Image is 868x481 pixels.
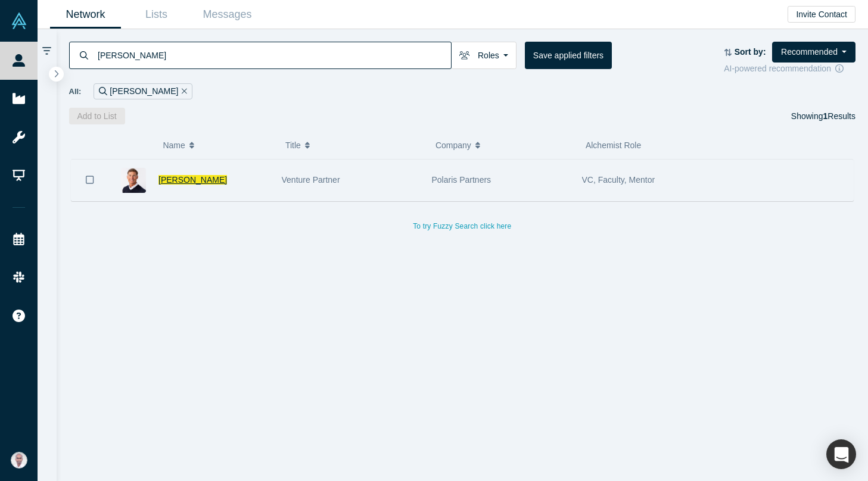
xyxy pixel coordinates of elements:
[435,133,573,158] button: Company
[50,1,121,29] a: Network
[285,133,423,158] button: Title
[285,133,301,158] span: Title
[405,218,519,234] button: To try Fuzzy Search click here
[69,108,125,124] button: Add to List
[97,41,451,69] input: Search by name, title, company, summary, expertise, investment criteria or topics of focus
[432,175,491,185] span: Polaris Partners
[282,175,340,185] span: Venture Partner
[94,83,192,99] div: [PERSON_NAME]
[163,133,273,158] button: Name
[71,159,108,201] button: Bookmark
[11,452,27,468] img: Vetri Venthan Elango's Account
[178,85,187,98] button: Remove Filter
[823,111,828,121] strong: 1
[192,1,263,29] a: Messages
[121,1,192,29] a: Lists
[823,111,855,121] span: Results
[435,133,471,158] span: Company
[121,168,146,193] img: Gary Swart's Profile Image
[772,42,855,63] button: Recommended
[791,108,855,124] div: Showing
[158,175,227,185] a: [PERSON_NAME]
[451,42,517,69] button: Roles
[735,47,766,57] strong: Sort by:
[586,140,641,150] span: Alchemist Role
[11,13,27,29] img: Alchemist Vault Logo
[582,175,655,185] span: VC, Faculty, Mentor
[724,63,855,75] div: AI-powered recommendation
[525,42,612,69] button: Save applied filters
[163,133,185,158] span: Name
[788,6,855,23] button: Invite Contact
[69,86,82,98] span: All:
